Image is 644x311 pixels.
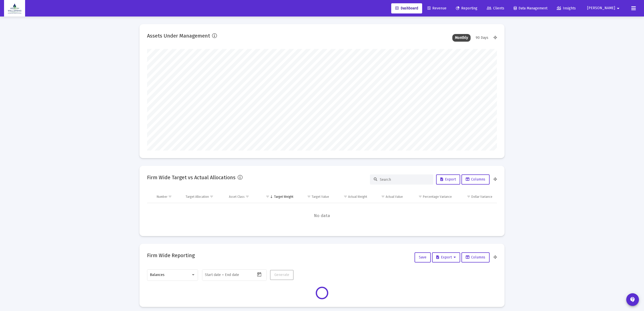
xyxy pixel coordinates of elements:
[452,3,481,13] a: Reporting
[487,6,504,10] span: Clients
[483,3,508,13] a: Clients
[440,177,456,182] span: Export
[147,191,497,228] div: Data grid
[553,3,580,13] a: Insights
[386,195,403,199] div: Actual Value
[205,273,221,277] input: Start date
[256,271,263,278] button: Open calendar
[455,191,497,203] td: Column Dollar Variance
[182,191,225,203] td: Column Target Allocation
[222,273,224,277] span: –
[419,255,426,259] span: Save
[461,252,490,263] button: Columns
[436,174,460,185] button: Export
[371,191,406,203] td: Column Actual Value
[147,251,195,259] h2: Firm Wide Reporting
[344,195,347,199] span: Show filter options for column 'Actual Weight'
[581,3,627,13] button: [PERSON_NAME]
[150,273,165,277] span: Balances
[348,195,367,199] div: Actual Weight
[415,252,431,263] button: Save
[153,191,182,203] td: Column Number
[423,195,452,199] div: Percentage Variance
[587,6,615,10] span: [PERSON_NAME]
[147,173,236,182] h2: Firm Wide Target vs Actual Allocations
[418,195,422,199] span: Show filter options for column 'Percentage Variance'
[514,6,547,10] span: Data Management
[186,195,209,199] div: Target Allocation
[630,297,636,303] mat-icon: contact_support
[274,195,293,199] div: Target Weight
[395,6,418,10] span: Dashboard
[259,191,297,203] td: Column Target Weight
[157,195,167,199] div: Number
[225,191,259,203] td: Column Asset Class
[245,195,249,199] span: Show filter options for column 'Asset Class'
[147,213,497,219] span: No data
[471,195,492,199] div: Dollar Variance
[473,34,491,42] div: 90 Days
[168,195,172,199] span: Show filter options for column 'Number'
[406,191,455,203] td: Column Percentage Variance
[436,255,456,259] span: Export
[274,273,289,277] span: Generate
[461,174,490,185] button: Columns
[147,32,210,40] h2: Assets Under Management
[8,3,21,13] img: Dashboard
[466,255,485,259] span: Columns
[427,6,446,10] span: Revenue
[381,195,385,199] span: Show filter options for column 'Actual Value'
[432,252,460,263] button: Export
[229,195,245,199] div: Asset Class
[467,195,471,199] span: Show filter options for column 'Dollar Variance'
[210,195,213,199] span: Show filter options for column 'Target Allocation'
[225,273,249,277] input: End date
[391,3,422,13] a: Dashboard
[557,6,576,10] span: Insights
[380,177,430,182] input: Search
[510,3,551,13] a: Data Management
[456,6,477,10] span: Reporting
[466,177,485,182] span: Columns
[615,3,621,13] mat-icon: arrow_drop_down
[270,270,294,280] button: Generate
[297,191,333,203] td: Column Target Value
[266,195,270,199] span: Show filter options for column 'Target Weight'
[333,191,371,203] td: Column Actual Weight
[312,195,329,199] div: Target Value
[423,3,451,13] a: Revenue
[452,34,471,42] div: Monthly
[307,195,311,199] span: Show filter options for column 'Target Value'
